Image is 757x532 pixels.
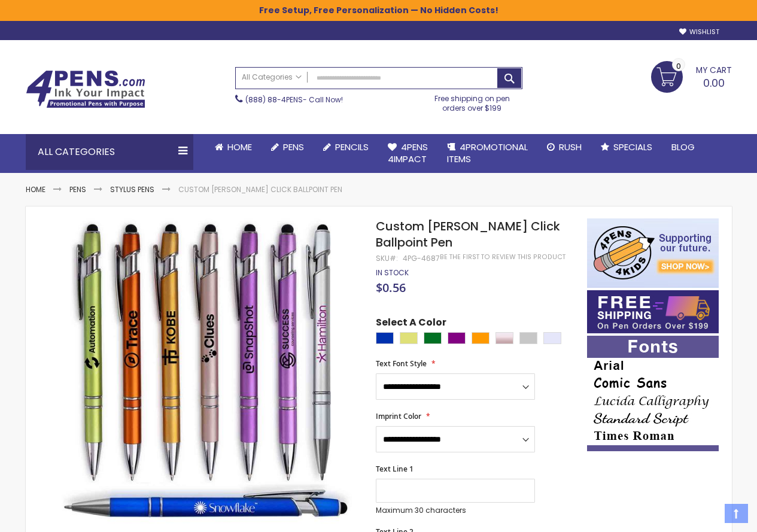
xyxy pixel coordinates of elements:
[676,60,681,72] span: 0
[26,134,193,170] div: All Categories
[447,141,528,165] span: 4PROMOTIONAL ITEMS
[283,141,304,153] span: Pens
[376,279,406,296] span: $0.56
[376,268,409,278] div: Availability
[314,134,378,160] a: Pencils
[376,411,421,421] span: Imprint Color
[519,332,537,344] div: Silver
[595,479,674,491] span: [PERSON_NAME]
[26,184,45,194] a: Home
[448,332,466,344] div: Purple
[242,72,302,82] span: All Categories
[403,254,440,263] div: 4PG-4687
[595,498,712,506] div: Fantastic
[69,184,86,194] a: Pens
[335,141,369,153] span: Pencils
[422,89,522,113] div: Free shipping on pen orders over $199
[651,61,732,91] a: 0.00 0
[26,70,145,108] img: 4Pens Custom Pens and Promotional Products
[376,267,409,278] span: In stock
[591,134,662,160] a: Specials
[376,332,394,344] div: Blue
[376,358,427,369] span: Text Font Style
[671,141,695,153] span: Blog
[376,316,446,332] span: Select A Color
[725,504,748,523] a: Top
[559,141,582,153] span: Rush
[537,134,591,160] a: Rush
[262,134,314,160] a: Pens
[587,336,719,451] img: font-personalization-examples
[472,332,490,344] div: Orange
[587,218,719,288] img: 4pens 4 kids
[703,75,725,90] span: 0.00
[388,141,428,165] span: 4Pens 4impact
[424,332,442,344] div: Green
[400,332,418,344] div: Gold
[376,253,398,263] strong: SKU
[227,141,252,153] span: Home
[378,134,437,173] a: 4Pens4impact
[376,506,535,515] p: Maximum 30 characters
[50,217,360,527] img: Custom Alex II Click Ballpoint Pen
[543,332,561,344] div: Lavender
[110,184,154,194] a: Stylus Pens
[613,141,652,153] span: Specials
[178,185,342,194] li: Custom [PERSON_NAME] Click Ballpoint Pen
[245,95,303,105] a: (888) 88-4PENS
[376,464,414,474] span: Text Line 1
[495,332,513,344] div: Rose Gold
[662,134,704,160] a: Blog
[205,134,262,160] a: Home
[679,28,719,37] a: Wishlist
[440,253,566,262] a: Be the first to review this product
[376,218,560,251] span: Custom [PERSON_NAME] Click Ballpoint Pen
[236,68,308,87] a: All Categories
[245,95,343,105] span: - Call Now!
[437,134,537,173] a: 4PROMOTIONALITEMS
[587,290,719,333] img: Free shipping on orders over $199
